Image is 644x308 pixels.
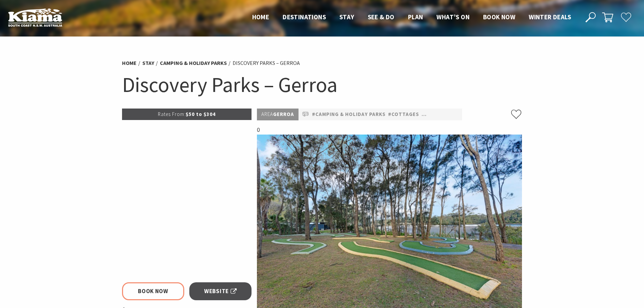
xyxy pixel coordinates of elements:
a: #Pet Friendly [422,110,461,119]
span: Home [252,13,269,21]
a: Book Now [122,282,185,300]
span: Rates From: [158,111,186,117]
a: Stay [142,60,154,67]
span: Book now [483,13,515,21]
a: What’s On [436,13,470,22]
p: $50 to $304 [122,109,252,120]
span: Destinations [283,13,326,21]
a: See & Do [368,13,395,22]
span: Stay [339,13,354,21]
a: Camping & Holiday Parks [160,60,227,67]
p: Gerroa [257,109,299,120]
span: Area [261,111,273,117]
span: Plan [408,13,423,21]
span: What’s On [436,13,470,21]
a: Home [122,60,137,67]
h1: Discovery Parks – Gerroa [122,71,522,98]
a: Destinations [283,13,326,22]
a: #Cottages [388,110,419,119]
li: Discovery Parks – Gerroa [233,59,300,68]
a: Website [189,282,252,300]
nav: Main Menu [245,12,578,23]
span: Website [204,287,237,296]
a: Stay [339,13,354,22]
a: #Camping & Holiday Parks [312,110,386,119]
a: Book now [483,13,515,22]
a: Winter Deals [529,13,571,22]
a: Home [252,13,269,22]
span: See & Do [368,13,395,21]
img: Kiama Logo [8,8,62,27]
a: Plan [408,13,423,22]
span: Winter Deals [529,13,571,21]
